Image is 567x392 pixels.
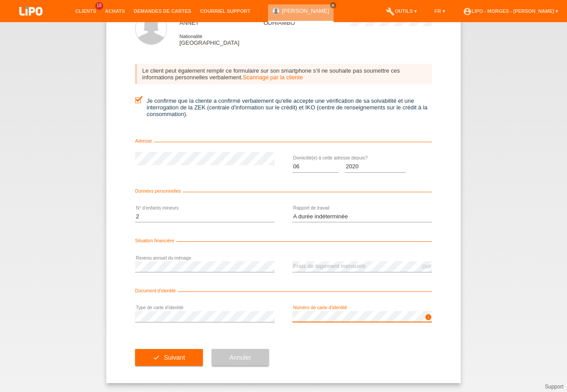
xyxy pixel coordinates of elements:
i: check [153,354,160,361]
i: info [425,314,432,321]
span: Données personnelles [135,189,183,194]
a: info [425,316,432,322]
a: buildOutils ▾ [381,8,421,14]
i: build [386,7,395,16]
div: [GEOGRAPHIC_DATA] [179,33,264,46]
a: LIPO pay [9,18,53,25]
a: [PERSON_NAME] [282,8,329,14]
a: Achats [101,8,129,14]
div: Le client peut également remplir ce formulaire sur son smartphone s‘il ne souhaite pas soumettre ... [135,64,432,84]
span: Adresse [135,139,154,144]
span: Situation financière [135,238,176,243]
div: CHF [422,264,432,269]
button: Annuler [212,349,269,366]
a: FR ▾ [430,8,450,14]
span: Nationalité [179,34,202,39]
span: Document d’identité [135,288,178,293]
button: check Suivant [135,349,203,366]
span: Suivant [164,354,185,361]
span: Annuler [229,354,251,361]
a: account_circleLIPO - Morges - [PERSON_NAME] ▾ [458,8,563,14]
a: Support [545,384,563,390]
a: Courriel Support [196,8,255,14]
span: 18 [95,2,103,10]
i: account_circle [463,7,472,16]
a: close [330,2,336,8]
a: Scannage par la cliente [243,74,303,81]
i: close [331,3,335,8]
a: Demandes de cartes [129,8,196,14]
label: Je confirme que la cliente a confirmé verbalement qu'elle accepte une vérification de sa solvabil... [135,97,432,117]
a: Clients [71,8,101,14]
